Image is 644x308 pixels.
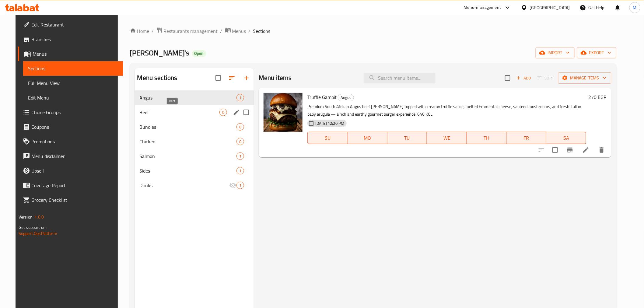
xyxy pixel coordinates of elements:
span: Coverage Report [31,182,118,189]
span: Sections [28,65,118,72]
input: search [364,73,436,83]
div: [GEOGRAPHIC_DATA] [530,4,570,11]
button: Add [514,73,534,83]
span: 0 [220,110,227,115]
div: Angus1 [135,90,254,105]
a: Coverage Report [18,178,123,193]
span: Grocery Checklist [31,196,118,204]
svg: Inactive section [229,182,236,189]
a: Menu disclaimer [18,149,123,163]
span: Menu disclaimer [31,152,118,160]
span: Drinks [140,182,229,189]
span: Select all sections [212,72,225,84]
span: 1 [237,153,244,159]
a: Menus [18,47,123,61]
div: items [219,109,227,116]
h2: Menu sections [137,73,177,82]
span: Version: [19,213,33,221]
span: Coupons [31,123,118,131]
span: Branches [31,36,118,43]
div: items [236,123,244,131]
div: Open [192,50,206,57]
span: Angus [338,94,354,101]
span: import [541,49,570,57]
span: Beef [140,109,219,116]
a: Home [130,27,149,35]
a: Edit Menu [23,90,123,105]
a: Coupons [18,120,123,134]
span: Open [192,51,206,56]
div: Bundles0 [135,120,254,134]
button: SU [307,132,348,144]
span: Promotions [31,138,118,145]
span: FR [509,134,544,142]
a: Upsell [18,163,123,178]
h6: 270 EGP [589,93,607,101]
span: Upsell [31,167,118,174]
button: Add section [239,71,254,85]
button: import [536,47,575,58]
button: MO [348,132,387,144]
span: Chicken [140,138,236,145]
div: Chicken0 [135,134,254,149]
a: Full Menu View [23,76,123,90]
a: Sections [23,61,123,76]
div: items [236,94,244,101]
span: 1 [237,95,244,101]
span: SU [310,134,345,142]
div: Beef0edit [135,105,254,120]
span: Select section first [534,73,558,83]
span: 1 [237,168,244,174]
span: TU [390,134,425,142]
div: Salmon1 [135,149,254,163]
a: Grocery Checklist [18,193,123,207]
span: TH [469,134,504,142]
li: / [249,27,251,35]
span: Choice Groups [31,109,118,116]
span: SA [549,134,584,142]
a: Promotions [18,134,123,149]
div: Drinks1 [135,178,254,193]
span: Bundles [140,123,236,131]
button: TH [467,132,507,144]
span: Select section [501,72,514,84]
li: / [152,27,154,35]
span: export [582,49,611,57]
nav: Menu sections [135,88,254,195]
span: Angus [140,94,236,101]
a: Support.OpsPlatform [19,229,57,237]
span: 0 [237,139,244,145]
a: Edit menu item [582,146,590,154]
div: Menu-management [464,4,501,11]
li: / [220,27,222,35]
button: Manage items [558,72,611,84]
h2: Menu items [259,73,292,82]
div: items [236,138,244,145]
span: 0 [237,124,244,130]
button: Branch-specific-item [563,143,577,157]
span: 1.0.0 [34,213,44,221]
button: SA [546,132,586,144]
a: Menus [225,27,246,35]
a: Edit Restaurant [18,17,123,32]
a: Restaurants management [156,27,218,35]
a: Choice Groups [18,105,123,120]
div: Sides1 [135,163,254,178]
span: Salmon [140,152,236,160]
span: [PERSON_NAME]'s [130,46,190,60]
img: Truffle Gambit [264,93,303,132]
nav: breadcrumb [130,27,616,35]
button: edit [232,108,241,117]
div: items [236,182,244,189]
span: M [633,4,637,11]
span: 1 [237,183,244,188]
span: Sections [253,27,271,35]
span: Sides [140,167,236,174]
p: Premium South African Angus beef [PERSON_NAME] topped with creamy truffle sauce, melted Emmental ... [307,103,586,118]
div: Angus [338,94,354,101]
span: Menus [232,27,246,35]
